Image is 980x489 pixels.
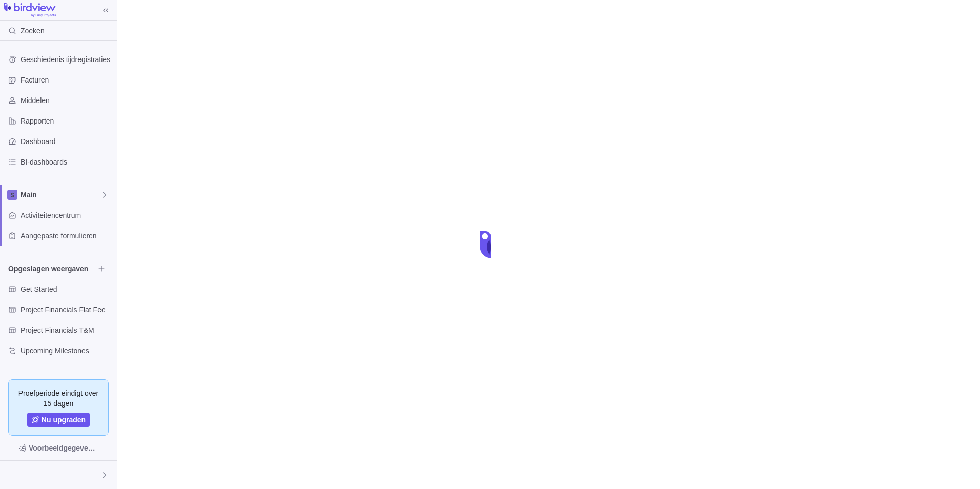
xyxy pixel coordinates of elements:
[21,190,100,200] span: Main
[21,116,113,126] span: Rapporten
[21,95,113,106] span: Middelen
[21,26,45,36] span: Zoeken
[21,136,113,147] span: Dashboard
[17,388,100,409] span: Proefperiode eindigt over 15 dagen
[21,345,113,356] span: Upcoming Milestones
[469,224,511,265] div: loading
[6,469,18,481] div: Mariusz Milek
[21,157,113,167] span: BI-dashboards
[8,440,109,456] span: Voorbeeldgegevens verwijderen
[21,231,113,241] span: Aangepaste formulieren
[42,415,86,425] span: Nu upgraden
[21,54,113,65] span: Geschiedenis tijdregistraties
[21,304,113,315] span: Project Financials Flat Fee
[94,261,109,276] span: Bladeren door weergaven
[4,3,56,17] img: logo
[21,284,113,294] span: Get Started
[27,413,90,427] a: Nu upgraden
[8,263,94,274] span: Opgeslagen weergaven
[21,75,113,85] span: Facturen
[21,325,113,335] span: Project Financials T&M
[29,442,98,454] span: Voorbeeldgegevens verwijderen
[21,210,113,220] span: Activiteitencentrum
